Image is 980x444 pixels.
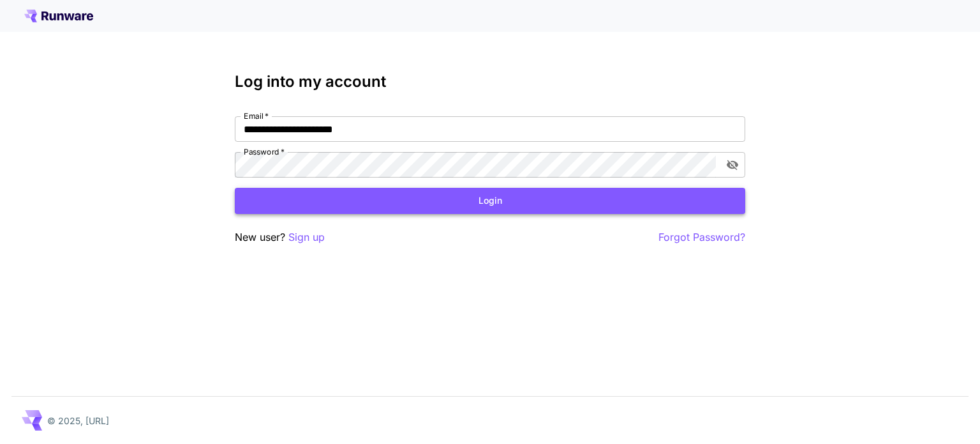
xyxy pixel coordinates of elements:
label: Password [244,146,285,157]
label: Email [244,111,269,121]
button: Login [235,188,745,214]
p: © 2025, [URL] [47,414,109,427]
p: New user? [235,229,325,245]
button: Sign up [288,229,325,245]
button: toggle password visibility [721,153,744,176]
h3: Log into my account [235,73,745,91]
button: Forgot Password? [658,229,745,245]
